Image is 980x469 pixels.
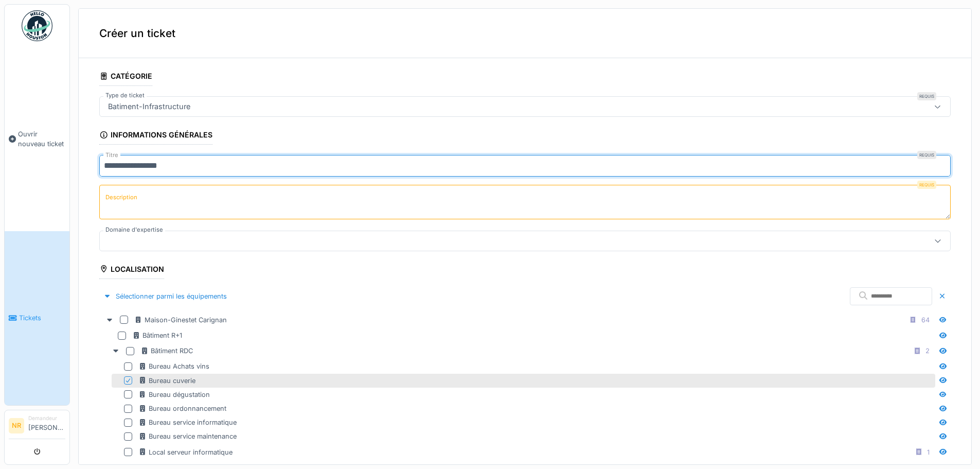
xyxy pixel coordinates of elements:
[140,346,193,356] div: Bâtiment RDC
[99,68,152,86] div: Catégorie
[19,313,65,323] span: Tickets
[138,404,226,413] div: Bureau ordonnancement
[103,151,120,160] label: Titre
[103,91,147,100] label: Type de ticket
[18,129,65,149] span: Ouvrir nouveau ticket
[9,418,24,433] li: NR
[921,315,930,325] div: 64
[138,390,210,399] div: Bureau dégustation
[917,92,936,100] div: Requis
[927,447,930,457] div: 1
[22,10,52,41] img: Badge_color-CXgf-gQk.svg
[5,47,69,231] a: Ouvrir nouveau ticket
[99,289,231,303] div: Sélectionner parmi les équipements
[917,151,936,159] div: Requis
[5,231,69,406] a: Tickets
[103,191,139,204] label: Description
[138,361,209,371] div: Bureau Achats vins
[103,225,165,234] label: Domaine d'expertise
[138,376,195,386] div: Bureau cuverie
[79,9,971,58] div: Créer un ticket
[99,262,164,279] div: Localisation
[138,431,237,441] div: Bureau service maintenance
[9,414,65,439] a: NR Demandeur[PERSON_NAME]
[138,447,233,457] div: Local serveur informatique
[99,127,212,145] div: Informations générales
[28,414,65,422] div: Demandeur
[132,331,182,340] div: Bâtiment R+1
[104,101,194,112] div: Batiment-Infrastructure
[925,346,930,356] div: 2
[917,181,936,189] div: Requis
[28,414,65,437] li: [PERSON_NAME]
[138,418,237,427] div: Bureau service informatique
[134,315,227,325] div: Maison-Ginestet Carignan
